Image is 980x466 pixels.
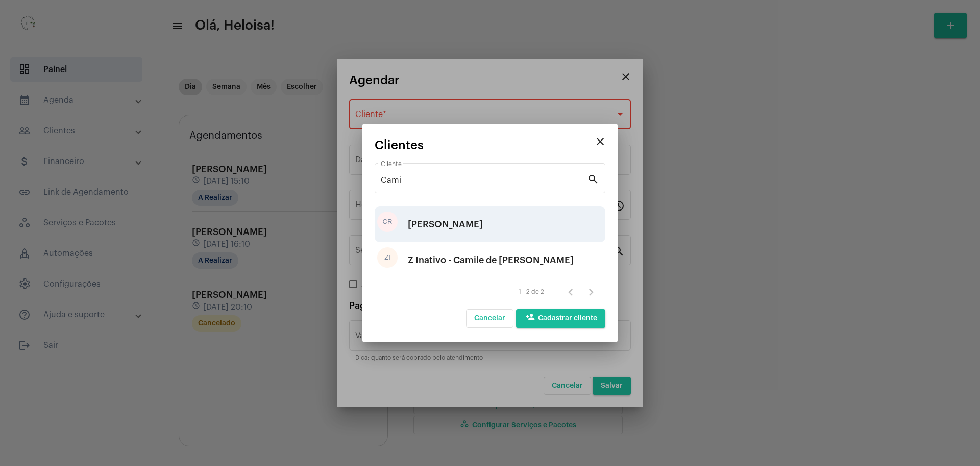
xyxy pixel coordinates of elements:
div: 1 - 2 de 2 [519,289,544,295]
div: Z Inativo - Camile de [PERSON_NAME] [408,245,574,275]
span: Cadastrar cliente [524,315,597,322]
div: ZI [377,247,398,268]
mat-icon: close [594,135,606,148]
mat-icon: search [587,173,599,185]
div: CR [377,212,398,232]
button: Cadastrar cliente [516,309,605,328]
button: Página anterior [560,282,581,302]
span: Cancelar [474,315,505,322]
button: Cancelar [466,309,513,328]
div: [PERSON_NAME] [408,209,483,240]
button: Próxima página [581,282,601,302]
span: Clientes [375,138,424,152]
mat-icon: person_add [524,312,536,324]
input: Pesquisar cliente [381,176,587,185]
